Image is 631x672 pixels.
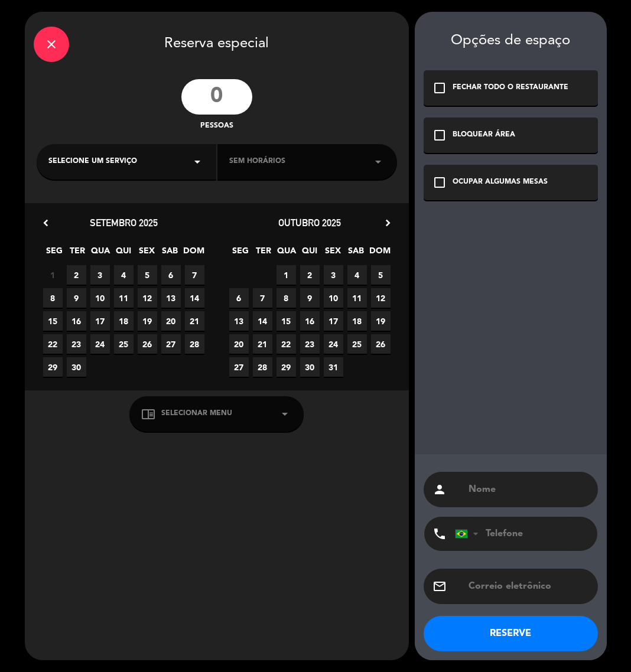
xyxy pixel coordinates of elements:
span: 18 [347,311,367,331]
span: SAB [160,244,180,263]
span: 28 [253,357,272,377]
span: 1 [43,265,63,285]
span: 26 [138,334,157,354]
i: phone [432,527,447,541]
span: 8 [43,288,63,308]
span: 24 [324,334,343,354]
span: 6 [229,288,249,308]
span: pessoas [200,120,233,132]
span: 13 [161,288,181,308]
span: 19 [138,311,157,331]
span: 5 [138,265,157,285]
span: 3 [90,265,110,285]
input: Telefone [455,517,585,551]
span: QUA [91,244,110,263]
span: 12 [138,288,157,308]
span: 25 [114,334,134,354]
span: SEX [323,244,343,263]
div: Opções de espaço [424,32,598,50]
span: 10 [90,288,110,308]
span: 14 [185,288,204,308]
span: 22 [43,334,63,354]
span: 6 [161,265,181,285]
i: close [44,37,58,51]
span: 7 [253,288,272,308]
span: setembro 2025 [90,217,158,229]
input: 0 [181,79,252,115]
span: QUI [300,244,320,263]
span: 19 [371,311,391,331]
span: 7 [185,265,204,285]
span: 17 [324,311,343,331]
div: Brazil (Brasil): +55 [456,517,483,550]
span: 2 [300,265,320,285]
input: Correio eletrônico [467,578,589,595]
i: check_box_outline_blank [432,128,447,142]
span: 10 [324,288,343,308]
span: SAB [346,244,366,263]
i: chrome_reader_mode [141,407,155,421]
span: 5 [371,265,391,285]
span: 29 [277,357,296,377]
span: 20 [229,334,249,354]
span: 4 [114,265,134,285]
i: check_box_outline_blank [432,175,447,190]
span: 28 [185,334,204,354]
span: 30 [67,357,86,377]
i: check_box_outline_blank [432,81,447,95]
span: 18 [114,311,134,331]
span: DOM [369,244,389,263]
i: email [432,579,447,593]
div: OCUPAR ALGUMAS MESAS [453,177,548,188]
span: 21 [253,334,272,354]
span: 9 [67,288,86,308]
span: 11 [347,288,367,308]
span: 12 [371,288,391,308]
span: outubro 2025 [278,217,341,229]
span: 15 [43,311,63,331]
span: 13 [229,311,249,331]
span: 27 [161,334,181,354]
span: 27 [229,357,249,377]
span: 22 [277,334,296,354]
input: Nome [467,481,589,498]
span: 20 [161,311,181,331]
span: 30 [300,357,320,377]
span: 23 [67,334,86,354]
span: SEG [231,244,251,263]
span: 24 [90,334,110,354]
i: arrow_drop_down [278,407,292,421]
div: FECHAR TODO O RESTAURANTE [453,82,568,94]
div: Reserva especial [25,12,409,73]
span: DOM [183,244,203,263]
span: 29 [43,357,63,377]
span: 21 [185,311,204,331]
span: 8 [277,288,296,308]
span: 16 [300,311,320,331]
i: person [432,482,447,497]
span: QUA [277,244,297,263]
span: SEG [45,244,64,263]
span: TER [68,244,87,263]
span: 16 [67,311,86,331]
i: arrow_drop_down [190,155,204,169]
span: 17 [90,311,110,331]
i: chevron_right [382,217,394,229]
span: 11 [114,288,134,308]
span: QUI [114,244,134,263]
span: 15 [277,311,296,331]
span: Sem horários [229,156,285,168]
span: SEX [137,244,157,263]
span: 25 [347,334,367,354]
span: TER [254,244,274,263]
span: 14 [253,311,272,331]
span: 3 [324,265,343,285]
span: 9 [300,288,320,308]
span: Selecionar menu [161,408,232,420]
i: arrow_drop_down [371,155,385,169]
span: 26 [371,334,391,354]
span: 4 [347,265,367,285]
span: Selecione um serviço [48,156,137,168]
span: 23 [300,334,320,354]
span: 31 [324,357,343,377]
